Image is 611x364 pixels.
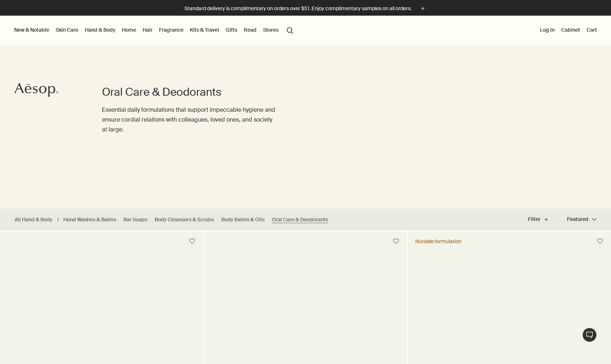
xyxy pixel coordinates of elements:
[186,235,199,248] button: Save to cabinet
[283,23,297,37] button: Open search
[120,25,138,35] a: Home
[224,25,239,35] a: Gifts
[83,25,117,35] a: Hand & Body
[558,211,596,228] button: Featured
[262,25,280,35] button: Stores
[123,216,147,223] a: Bar Soaps
[185,5,412,12] p: Standard delivery is complimentary on orders over $51. Enjoy complimentary samples on all orders.
[185,4,427,13] button: Standard delivery is complimentary on orders over $51. Enjoy complimentary samples on all orders.
[158,25,185,35] a: Fragrance
[15,83,58,97] svg: Aesop
[539,16,598,45] nav: supplementary
[141,25,154,35] a: Hair
[594,235,607,248] button: Save to cabinet
[528,211,558,228] button: Filter
[13,16,297,45] nav: primary
[54,25,80,35] a: Skin Care
[15,216,52,223] a: All Hand & Body
[102,85,277,99] h1: Oral Care & Deodorants
[13,25,51,35] button: New & Notable
[242,25,258,35] a: Read
[189,25,221,35] a: Kits & Travel
[415,238,461,245] div: Notable formulation
[539,25,556,35] button: Log in
[102,105,277,135] p: Essential daily formulations that support impeccable hygiene and ensure cordial relations with co...
[585,25,598,35] button: Cart
[582,328,597,342] button: Live Assistance
[221,216,265,223] a: Body Balms & Oils
[560,25,582,35] a: Cabinet
[272,216,328,223] a: Oral Care & Deodorants
[13,81,60,101] a: Aesop
[389,235,402,248] button: Save to cabinet
[155,216,214,223] a: Body Cleansers & Scrubs
[63,216,116,223] a: Hand Washes & Balms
